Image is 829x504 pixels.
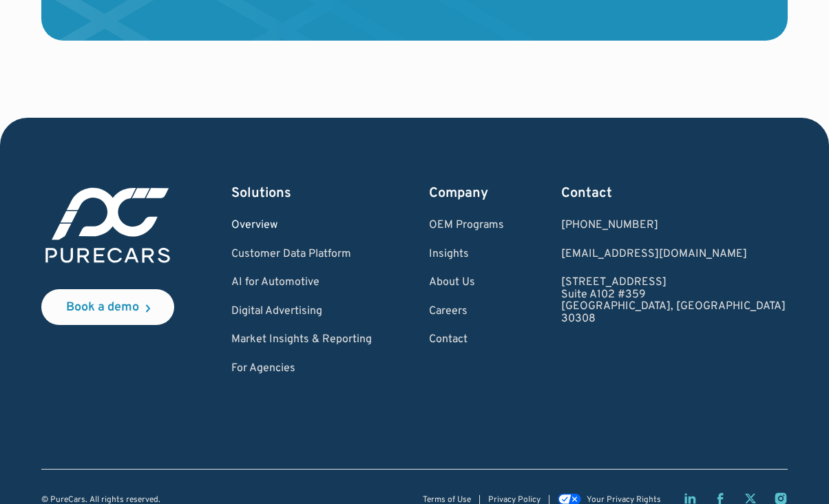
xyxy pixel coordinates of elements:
div: Book a demo [66,302,139,314]
a: Digital Advertising [231,306,372,318]
img: purecars logo [41,184,174,267]
a: OEM Programs [429,220,504,232]
a: [STREET_ADDRESS]Suite A102 #359[GEOGRAPHIC_DATA], [GEOGRAPHIC_DATA]30308 [561,277,786,325]
a: Email us [561,249,786,261]
a: For Agencies [231,363,372,375]
a: Customer Data Platform [231,249,372,261]
a: Insights [429,249,504,261]
a: AI for Automotive [231,277,372,289]
div: Company [429,184,504,203]
a: About Us [429,277,504,289]
div: Contact [561,184,786,203]
div: Solutions [231,184,372,203]
a: Market Insights & Reporting [231,334,372,346]
a: Contact [429,334,504,346]
a: Book a demo [41,289,174,325]
div: [PHONE_NUMBER] [561,220,786,232]
a: Careers [429,306,504,318]
a: Overview [231,220,372,232]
